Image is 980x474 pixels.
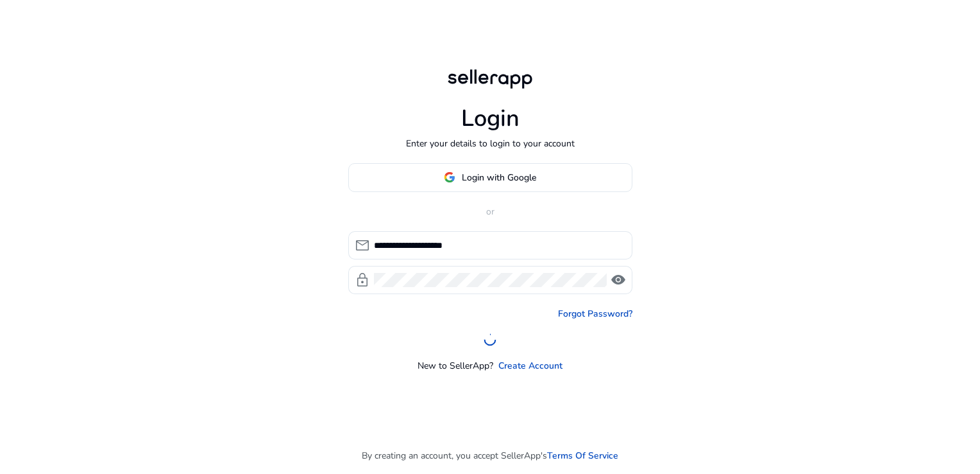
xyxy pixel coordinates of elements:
[498,359,562,373] a: Create Account
[348,205,632,218] p: or
[406,137,575,150] p: Enter your details to login to your account
[461,105,520,132] h1: Login
[348,163,632,192] button: Login with Google
[444,171,455,183] img: google-logo.svg
[558,307,632,320] a: Forgot Password?
[462,171,536,184] span: Login with Google
[418,359,493,373] p: New to SellerApp?
[355,272,370,288] span: lock
[547,449,618,462] a: Terms Of Service
[611,272,626,288] span: visibility
[355,238,370,253] span: mail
